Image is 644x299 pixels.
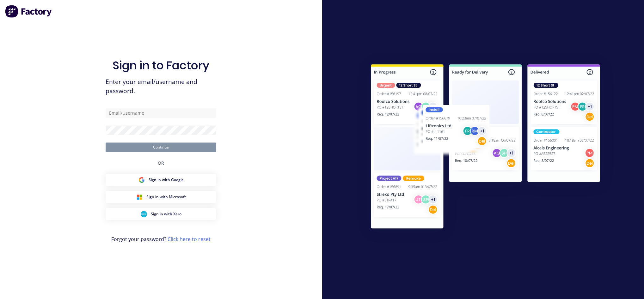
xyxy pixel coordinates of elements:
[106,108,216,118] input: Email/Username
[106,208,216,220] button: Xero Sign inSign in with Xero
[106,77,216,96] span: Enter your email/username and password.
[146,194,186,200] span: Sign in with Microsoft
[151,211,181,217] span: Sign in with Xero
[136,194,143,200] img: Microsoft Sign in
[106,174,216,186] button: Google Sign inSign in with Google
[357,52,614,244] img: Sign in
[168,236,211,243] a: Click here to reset
[149,177,184,183] span: Sign in with Google
[113,59,209,72] h1: Sign in to Factory
[158,152,164,174] div: OR
[106,143,216,152] button: Continue
[138,177,145,183] img: Google Sign in
[5,5,52,18] img: Factory
[106,191,216,203] button: Microsoft Sign inSign in with Microsoft
[141,211,147,217] img: Xero Sign in
[111,235,211,243] span: Forgot your password?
